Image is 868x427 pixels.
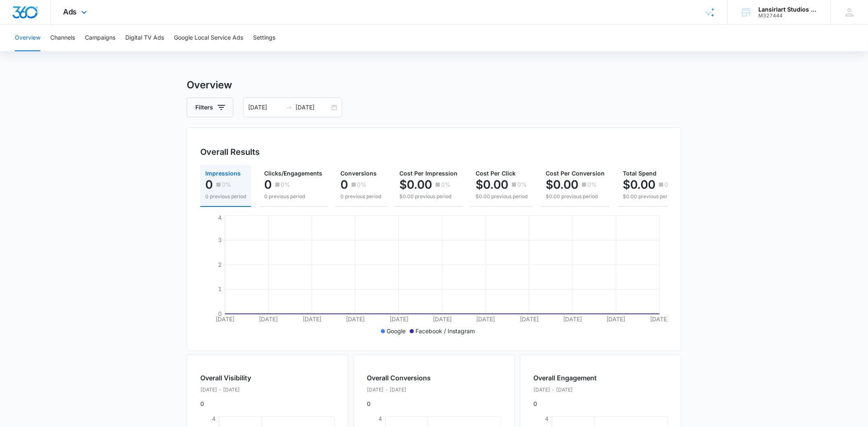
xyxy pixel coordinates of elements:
span: Clicks/Engagements [264,170,322,177]
tspan: [DATE] [650,316,669,323]
tspan: 3 [218,236,222,243]
tspan: [DATE] [389,316,408,323]
div: account name [758,6,819,13]
div: 0 [200,373,251,408]
p: 0% [222,182,231,187]
p: Facebook / Instagram [415,327,475,335]
p: 0% [357,182,366,187]
p: $0.00 previous period [623,193,675,200]
p: [DATE] - [DATE] [367,386,431,394]
span: Cost Per Impression [399,170,457,177]
tspan: [DATE] [433,316,452,323]
button: Digital TV Ads [125,25,164,51]
p: 0 [264,178,272,191]
p: $0.00 [399,178,432,191]
tspan: 1 [218,285,222,292]
p: [DATE] - [DATE] [533,386,597,394]
h3: Overview [187,78,681,93]
input: End date [296,103,330,112]
input: Start date [248,103,282,112]
span: Cost Per Conversion [546,170,605,177]
h2: Overall Visibility [200,373,251,383]
p: 0% [517,182,527,187]
p: 0 previous period [340,193,381,200]
p: 0 [205,178,213,191]
tspan: [DATE] [607,316,626,323]
p: [DATE] - [DATE] [200,386,251,394]
button: Channels [50,25,75,51]
button: Google Local Service Ads [174,25,243,51]
p: 0 [340,178,348,191]
h3: Overall Results [200,146,260,158]
h2: Overall Engagement [533,373,597,383]
button: Campaigns [85,25,115,51]
p: $0.00 previous period [546,193,605,200]
span: Impressions [205,170,241,177]
p: $0.00 [476,178,508,191]
span: Total Spend [623,170,657,177]
span: Ads [63,7,77,16]
tspan: 0 [218,310,222,317]
p: 0 previous period [264,193,322,200]
tspan: 4 [212,415,216,422]
p: $0.00 [546,178,578,191]
div: 0 [367,373,431,408]
p: 0% [281,182,290,187]
button: Overview [15,25,40,51]
tspan: [DATE] [303,316,321,323]
span: Cost Per Click [476,170,516,177]
button: Filters [187,97,233,117]
tspan: [DATE] [259,316,278,323]
tspan: [DATE] [563,316,582,323]
p: $0.00 previous period [476,193,528,200]
tspan: 2 [218,261,222,268]
tspan: 4 [218,214,222,221]
tspan: [DATE] [520,316,539,323]
p: $0.00 previous period [399,193,457,200]
tspan: [DATE] [216,316,235,323]
tspan: 4 [545,415,549,422]
h2: Overall Conversions [367,373,431,383]
span: swap-right [286,104,292,111]
p: 0% [664,182,674,187]
tspan: [DATE] [346,316,365,323]
span: to [286,104,292,111]
div: account id [758,13,819,19]
p: $0.00 [623,178,655,191]
tspan: 4 [378,415,382,422]
p: 0 previous period [205,193,246,200]
div: 0 [533,373,597,408]
span: Conversions [340,170,377,177]
tspan: [DATE] [476,316,495,323]
button: Settings [253,25,275,51]
p: 0% [587,182,597,187]
p: 0% [441,182,450,187]
p: Google [387,327,406,335]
